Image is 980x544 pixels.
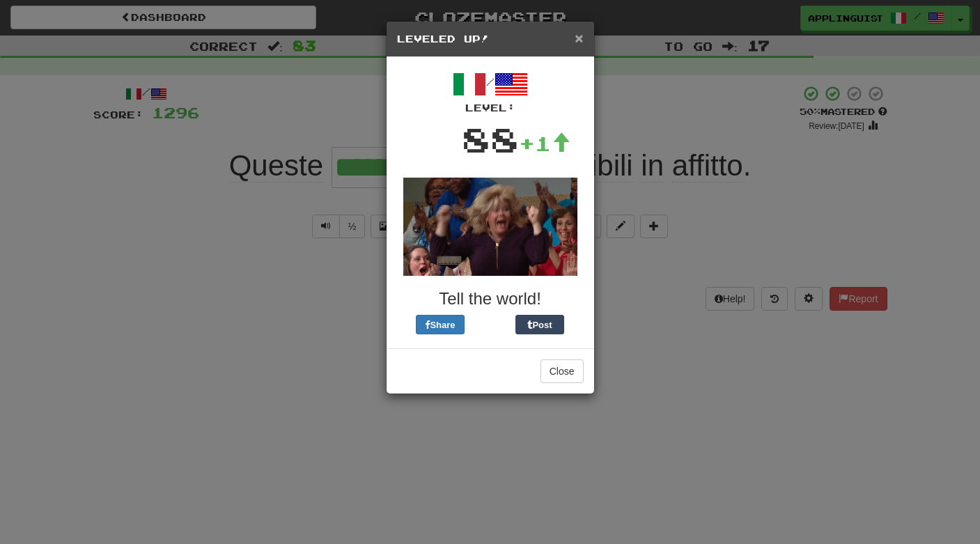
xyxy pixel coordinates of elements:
[515,315,564,334] button: Post
[403,178,577,276] img: happy-lady-c767e5519d6a7a6d241e17537db74d2b6302dbbc2957d4f543dfdf5f6f88f9b5.gif
[575,30,583,46] span: ×
[416,315,465,334] button: Share
[540,359,584,383] button: Close
[397,101,584,115] div: Level:
[397,290,584,308] h3: Tell the world!
[397,32,584,46] h5: Leveled Up!
[462,115,519,164] div: 88
[465,315,515,334] iframe: X Post Button
[397,68,584,115] div: /
[575,31,583,45] button: Close
[519,130,570,157] div: +1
